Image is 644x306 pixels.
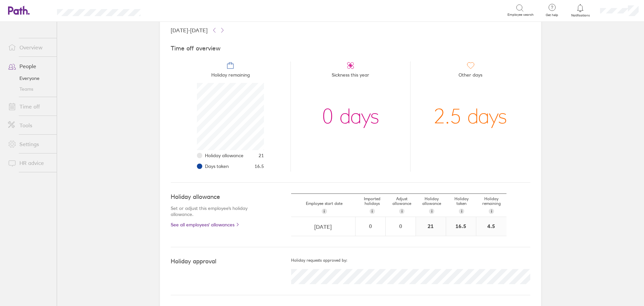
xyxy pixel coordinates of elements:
div: Employee start date [291,199,357,217]
div: Search [159,7,176,13]
a: Settings [3,137,57,151]
span: i [461,209,462,214]
a: People [3,59,57,73]
a: Time off [3,100,57,113]
span: Days taken [205,164,229,169]
a: HR advice [3,156,57,170]
span: Holiday remaining [211,70,250,83]
span: i [372,209,373,214]
h4: Holiday allowance [171,193,264,201]
div: 2.5 days [434,83,507,150]
a: Everyone [3,73,57,84]
a: Tools [3,119,57,132]
a: Teams [3,84,57,94]
span: Other days [459,70,482,83]
span: Employee search [507,13,534,17]
div: 0 days [322,83,379,150]
input: dd/mm/yyyy [291,217,355,236]
div: 0 [386,223,415,229]
span: [DATE] - [DATE] [171,27,208,33]
div: 0 [356,223,385,229]
h4: Holiday approval [171,258,291,265]
div: Holiday allowance [417,194,447,217]
div: Imported holidays [357,194,387,217]
span: Holiday allowance [205,153,244,158]
div: Holiday remaining [477,194,506,217]
div: Holiday taken [447,194,477,217]
span: Sickness this year [332,70,369,83]
span: Notifications [570,13,591,17]
a: See all employees' allowances [171,222,264,227]
div: 4.5 [476,217,506,236]
span: i [491,209,492,214]
p: Set or adjust this employee's holiday allowance. [171,205,264,217]
a: Notifications [570,3,591,17]
span: i [401,209,402,214]
span: 16.5 [255,164,264,169]
span: 21 [259,153,264,158]
h5: Holiday requests approved by: [291,258,530,263]
h4: Time off overview [171,45,530,52]
span: Get help [541,13,563,17]
div: 21 [416,217,446,236]
span: i [324,209,325,214]
div: 16.5 [446,217,476,236]
div: Adjust allowance [387,194,417,217]
a: Overview [3,41,57,54]
span: i [431,209,432,214]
